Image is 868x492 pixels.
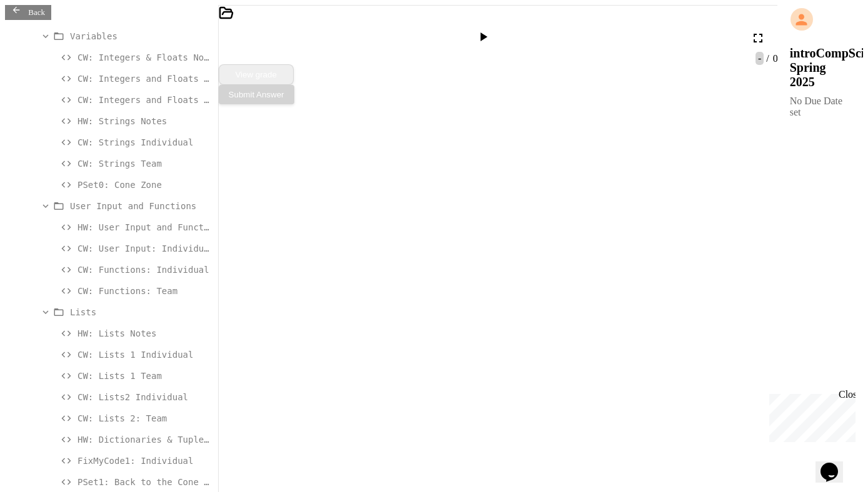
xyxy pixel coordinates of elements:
[77,435,212,445] span: HW: Dictionaries & Tuples Notes
[219,64,294,85] button: View grade
[777,5,863,34] div: My Account
[756,52,764,65] span: -
[77,52,212,62] span: CW: Integers & Floats Notes
[5,4,51,20] a: Back
[229,90,284,99] span: Submit Answer
[77,222,212,232] span: HW: User Input and Functions
[77,244,212,253] span: CW: User Input: Individual
[77,328,212,338] span: HW: Lists Notes
[790,96,851,118] div: No Due Date set
[77,477,212,487] span: PSet1: Back to the Cone Zone
[70,31,214,41] span: Variables
[77,159,212,169] span: CW: Strings Team
[77,137,212,147] span: CW: Strings Individual
[77,265,212,275] span: CW: Functions: Individual
[219,85,294,104] button: Submit Answer
[771,53,778,64] span: 0
[77,350,212,360] span: CW: Lists 1 Individual
[77,371,212,381] span: CW: Lists 1 Team
[766,53,769,64] span: /
[70,307,214,317] span: Lists
[5,5,86,79] div: Chat with us now!Close
[77,74,212,84] span: CW: Integers and Floats Individual
[77,116,212,126] span: HW: Strings Notes
[77,95,212,105] span: CW: Integers and Floats Team
[77,456,212,466] span: FixMyCode1: Individual
[77,286,212,296] span: CW: Functions: Team
[816,445,856,483] iframe: chat widget
[77,413,212,423] span: CW: Lists 2: Team
[790,46,851,89] div: introCompSci Spring 2025
[70,201,214,211] span: User Input and Functions
[77,392,212,402] span: CW: Lists2 Individual
[77,180,212,190] span: PSet0: Cone Zone
[764,389,856,442] iframe: chat widget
